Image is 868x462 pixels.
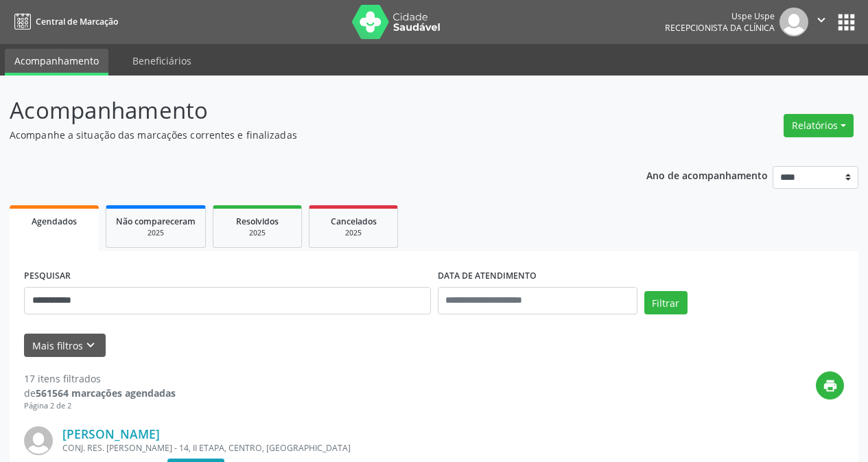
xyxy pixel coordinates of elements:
div: de [24,386,176,400]
label: DATA DE ATENDIMENTO [438,266,537,287]
div: 17 itens filtrados [24,371,176,386]
span: Central de Marcação [36,16,118,27]
a: [PERSON_NAME] [62,426,160,441]
div: Uspe Uspe [665,10,775,22]
button: Relatórios [784,114,854,137]
div: 2025 [223,228,292,238]
button: apps [834,10,858,34]
div: Página 2 de 2 [24,400,176,412]
div: CONJ. RES. [PERSON_NAME] - 14, II ETAPA, CENTRO, [GEOGRAPHIC_DATA] [62,442,638,454]
label: PESQUISAR [24,266,71,287]
button:  [808,8,834,36]
button: Mais filtroskeyboard_arrow_down [24,334,106,358]
img: img [779,8,808,36]
a: Acompanhamento [5,49,108,76]
span: Cancelados [331,216,377,227]
span: Resolvidos [236,216,279,227]
button: print [816,371,844,400]
p: Acompanhamento [10,93,604,128]
i: print [823,378,838,393]
span: Não compareceram [116,216,196,227]
strong: 561564 marcações agendadas [36,386,176,400]
i: keyboard_arrow_down [83,338,98,353]
div: 2025 [319,228,388,238]
span: Agendados [32,216,77,227]
i:  [814,12,829,27]
p: Acompanhe a situação das marcações correntes e finalizadas [10,128,604,142]
div: 2025 [116,228,196,238]
a: Beneficiários [123,49,201,73]
p: Ano de acompanhamento [646,166,768,183]
img: img [24,426,53,455]
a: Central de Marcação [10,10,118,33]
span: Recepcionista da clínica [665,22,775,34]
button: Filtrar [644,291,688,314]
